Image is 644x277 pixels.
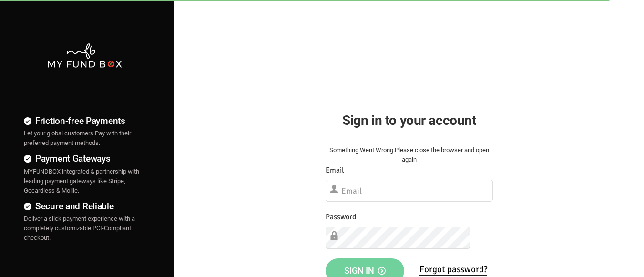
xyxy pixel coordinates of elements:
[326,180,493,202] input: Email
[326,164,344,176] label: Email
[24,215,135,241] span: Deliver a slick payment experience with a completely customizable PCI-Compliant checkout.
[47,42,123,69] img: mfbwhite.png
[24,130,131,146] span: Let your global customers Pay with their preferred payment methods.
[326,110,493,131] h2: Sign in to your account
[24,114,145,128] h4: Friction-free Payments
[344,266,386,276] span: Sign in
[24,168,139,194] span: MYFUNDBOX integrated & partnership with leading payment gateways like Stripe, Gocardless & Mollie.
[419,264,487,276] a: Forgot password?
[326,145,493,164] div: Something Went Wrong.Please close the browser and open again
[24,152,145,165] h4: Payment Gateways
[24,199,145,213] h4: Secure and Reliable
[326,211,356,223] label: Password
